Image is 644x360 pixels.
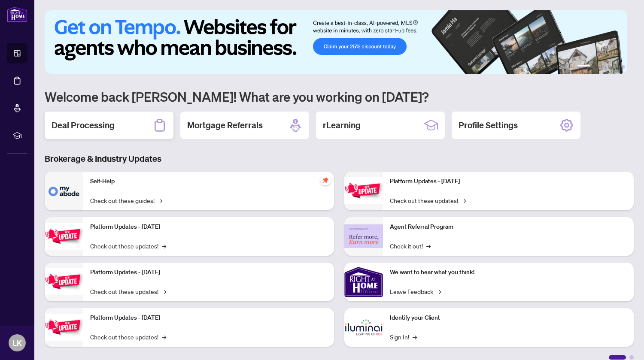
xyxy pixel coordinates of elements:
p: Self-Help [90,177,327,186]
span: pushpin [320,175,331,185]
h2: rLearning [323,119,361,131]
span: → [162,241,166,251]
a: Sign In!→ [390,332,417,342]
img: Platform Updates - July 8, 2025 [45,314,83,341]
p: Platform Updates - [DATE] [90,268,327,277]
p: Agent Referral Program [390,222,627,232]
a: Check out these updates!→ [390,196,466,205]
button: 3 [601,65,605,69]
p: Platform Updates - [DATE] [390,177,627,186]
h1: Welcome back [PERSON_NAME]! What are you working on [DATE]? [45,88,634,105]
img: Platform Updates - September 16, 2025 [45,223,83,250]
img: Agent Referral Program [344,224,383,248]
span: → [158,196,162,205]
p: Identify your Client [390,313,627,323]
img: We want to hear what you think! [344,263,383,301]
img: Platform Updates - July 21, 2025 [45,268,83,295]
p: Platform Updates - [DATE] [90,313,327,323]
button: Open asap [610,330,635,356]
img: Platform Updates - June 23, 2025 [344,177,383,204]
button: 2 [594,65,598,69]
h3: Brokerage & Industry Updates [45,153,634,165]
img: Self-Help [45,172,83,210]
span: → [413,332,417,342]
span: → [162,332,166,342]
span: → [426,241,431,251]
span: LK [12,337,22,349]
span: → [462,196,466,205]
button: 5 [615,65,618,69]
img: Identify your Client [344,308,383,347]
img: Slide 0 [45,10,627,74]
a: Check out these updates!→ [90,287,166,296]
button: 4 [608,65,611,69]
a: Check it out!→ [390,241,431,251]
img: logo [7,6,27,22]
p: We want to hear what you think! [390,268,627,277]
span: → [162,287,166,296]
a: Leave Feedback→ [390,287,441,296]
a: Check out these updates!→ [90,241,166,251]
h2: Mortgage Referrals [187,119,263,131]
a: Check out these updates!→ [90,332,166,342]
h2: Profile Settings [459,119,518,131]
a: Check out these guides!→ [90,196,162,205]
button: 6 [622,65,625,69]
span: → [437,287,441,296]
button: 1 [577,65,591,69]
h2: Deal Processing [52,119,115,131]
p: Platform Updates - [DATE] [90,222,327,232]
